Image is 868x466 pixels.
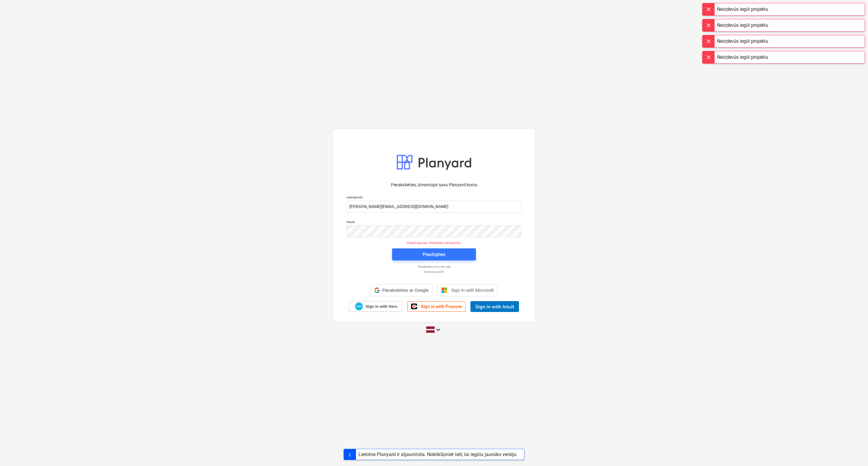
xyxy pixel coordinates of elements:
[344,270,524,274] a: Aizmirsi paroli?
[451,288,494,293] span: Sign in with Microsoft
[349,301,403,312] a: Sign in with Xero
[347,220,521,225] p: Parole
[717,54,768,61] div: Neizdevās iegūt projektu
[441,287,447,293] img: Microsoft logo
[392,248,476,260] button: Pieslēgties
[370,284,433,296] div: Pierakstieties ar Google
[366,304,397,309] span: Sign in with Xero
[435,326,442,333] i: keyboard_arrow_down
[717,38,768,45] div: Neizdevās iegūt projektu
[347,182,521,188] p: Pierakstieties, izmantojot savu Planyard kontu
[347,201,521,213] input: Lietotājvārds
[355,302,363,310] img: Xero logo
[423,250,445,258] div: Pieslēgties
[344,265,524,269] a: Piesakieties ar burvju saiti
[382,288,429,293] span: Pierakstieties ar Google
[421,304,462,309] span: Sign in with Procore
[358,452,517,457] div: Lietotne Planyard ir atjaunināta. Noklikšķiniet šeit, lai iegūtu jaunāko versiju.
[717,22,768,29] div: Neizdevās iegūt projektu
[343,241,525,245] p: Sesija beigusies. Piesakieties, lai turpinātu.
[838,437,868,466] iframe: Chat Widget
[347,195,521,200] p: Lietotājvārds
[407,301,466,312] a: Sign in with Procore
[717,6,768,13] div: Neizdevās iegūt projektu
